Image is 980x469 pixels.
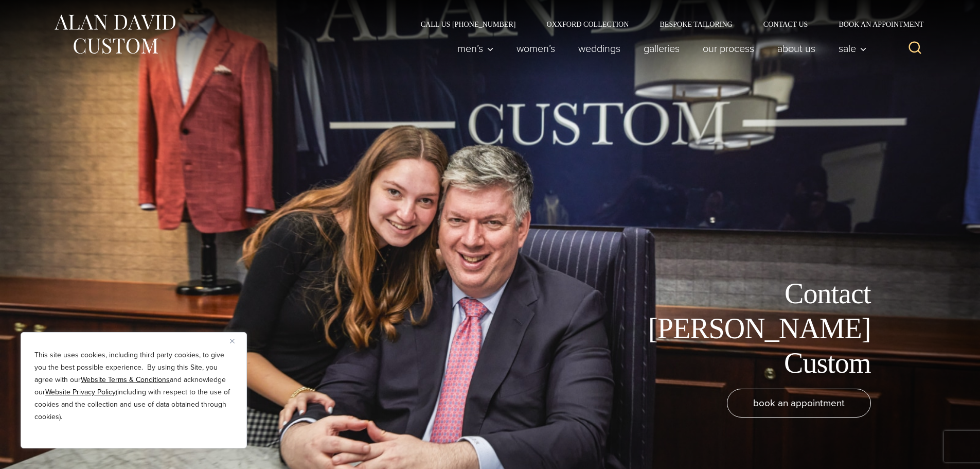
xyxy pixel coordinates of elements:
[446,38,872,59] nav: Primary Navigation
[823,21,927,28] a: Book an Appointment
[531,21,644,28] a: Oxxford Collection
[81,374,170,385] a: Website Terms & Conditions
[567,38,632,59] a: weddings
[639,276,871,380] h1: Contact [PERSON_NAME] Custom
[691,38,766,59] a: Our Process
[644,21,747,28] a: Bespoke Tailoring
[505,38,567,59] a: Women’s
[727,389,871,418] a: book an appointment
[748,21,824,28] a: Contact Us
[230,339,235,343] img: Close
[53,11,176,57] img: Alan David Custom
[405,21,928,28] nav: Secondary Navigation
[632,38,691,59] a: Galleries
[45,387,116,397] a: Website Privacy Policy
[766,38,827,59] a: About Us
[839,43,867,54] span: Sale
[903,36,928,61] button: View Search Form
[753,395,845,410] span: book an appointment
[458,43,494,54] span: Men’s
[34,349,233,423] p: This site uses cookies, including third party cookies, to give you the best possible experience. ...
[405,21,531,28] a: Call Us [PHONE_NUMBER]
[230,335,242,347] button: Close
